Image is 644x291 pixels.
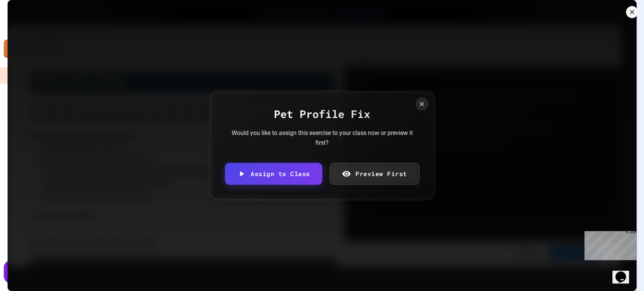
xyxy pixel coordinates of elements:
[581,228,636,260] iframe: chat widget
[225,163,322,185] a: Assign to Class
[612,261,636,283] iframe: chat widget
[225,106,420,122] div: Pet Profile Fix
[3,3,52,48] div: Chat with us now!Close
[329,163,420,185] a: Preview First
[232,128,413,147] div: Would you like to assign this exercise to your class now or preview it first?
